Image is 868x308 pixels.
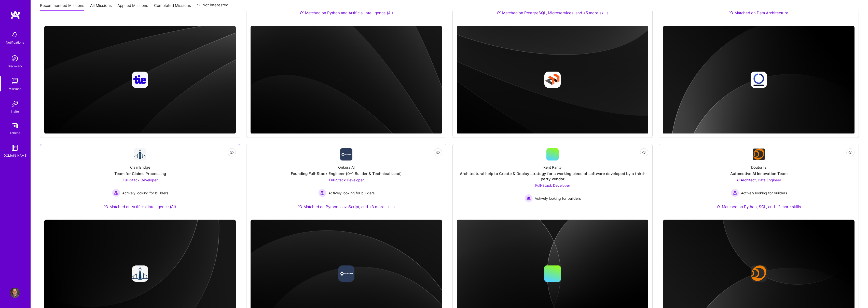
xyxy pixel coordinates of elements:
div: Architectural help to Create & Deploy strategy for a working piece of software developed by a thi... [457,171,648,182]
img: Ateam Purple Icon [717,204,721,208]
span: Actively looking for builders [328,190,375,196]
div: ClaimBridge [130,165,150,170]
img: Company logo [132,265,148,282]
img: Ateam Purple Icon [497,10,501,15]
div: Onkura AI [338,165,355,170]
div: Rent Parity [543,165,562,170]
div: Matched on Python, SQL, and +2 more skills [717,204,801,209]
div: [DOMAIN_NAME] [3,153,27,158]
img: User Avatar [10,288,20,298]
span: Actively looking for builders [122,190,168,196]
div: Matched on Artificial Intelligence (AI) [104,204,176,209]
img: Actively looking for builders [318,189,326,197]
img: Ateam Purple Icon [104,204,108,208]
div: Invite [11,109,19,114]
img: Actively looking for builders [731,189,739,197]
a: Recommended Missions [40,3,84,11]
span: Full-Stack Developer [535,183,570,188]
img: Ateam Purple Icon [298,204,302,208]
a: All Missions [90,3,112,11]
img: Company logo [338,265,354,282]
img: Actively looking for builders [112,189,120,197]
img: Company Logo [340,148,352,160]
img: Ateam Purple Icon [300,10,304,15]
img: Invite [10,99,20,109]
i: icon EyeClosed [848,150,852,154]
img: tokens [12,123,18,128]
span: Actively looking for builders [535,196,581,201]
img: teamwork [10,76,20,86]
a: Not Interested [197,2,228,11]
a: User Avatar [8,288,21,298]
img: Actively looking for builders [525,194,533,202]
i: icon EyeClosed [436,150,440,154]
img: Company logo [132,72,148,88]
img: Company logo [751,72,767,88]
img: Company Logo [134,148,146,160]
img: bell [10,30,20,40]
img: cover [457,26,648,134]
img: cover [251,26,442,134]
img: discovery [10,53,20,63]
div: Tokens [10,130,20,136]
img: cover [663,26,855,134]
img: Ateam Purple Icon [729,10,733,15]
a: Completed Missions [154,3,191,11]
a: Company LogoOnkura AIFounding Full-Stack Engineer (0–1 Builder & Technical Lead)Full-Stack Develo... [251,148,442,216]
div: Matched on Python and Artificial Intelligence (AI) [300,10,393,16]
div: Matched on Python, JavaScript, and +3 more skills [298,204,395,209]
img: logo [10,10,20,19]
div: Founding Full-Stack Engineer (0–1 Builder & Technical Lead) [291,171,402,176]
div: Automotive AI Innovation Team [730,171,788,176]
a: Rent ParityArchitectural help to Create & Deploy strategy for a working piece of software develop... [457,148,648,216]
div: Discovery [8,63,22,69]
div: Team for Claims Processing [114,171,166,176]
a: Company LogoDoutor IEAutomotive AI Innovation TeamAI Architect, Data Engineer Actively looking fo... [663,148,855,216]
span: Full-Stack Developer [329,178,364,182]
div: Missions [9,86,21,91]
img: cover [44,26,236,134]
span: Full-Stack Developer [123,178,158,182]
div: Notifications [6,40,24,45]
a: Company LogoClaimBridgeTeam for Claims ProcessingFull-Stack Developer Actively looking for builde... [44,148,236,216]
img: Company logo [544,72,561,88]
i: icon EyeClosed [642,150,646,154]
div: Matched on Data Architecture [729,10,788,16]
span: AI Architect, Data Engineer [736,178,781,182]
img: Company logo [751,265,767,282]
img: Company logo [338,72,354,88]
div: Matched on PostgreSQL, Microservices, and +5 more skills [497,10,609,16]
img: Company Logo [753,149,765,160]
a: Applied Missions [117,3,148,11]
span: Actively looking for builders [741,190,787,196]
i: icon EyeClosed [230,150,234,154]
img: guide book [10,143,20,153]
div: Doutor IE [751,165,766,170]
